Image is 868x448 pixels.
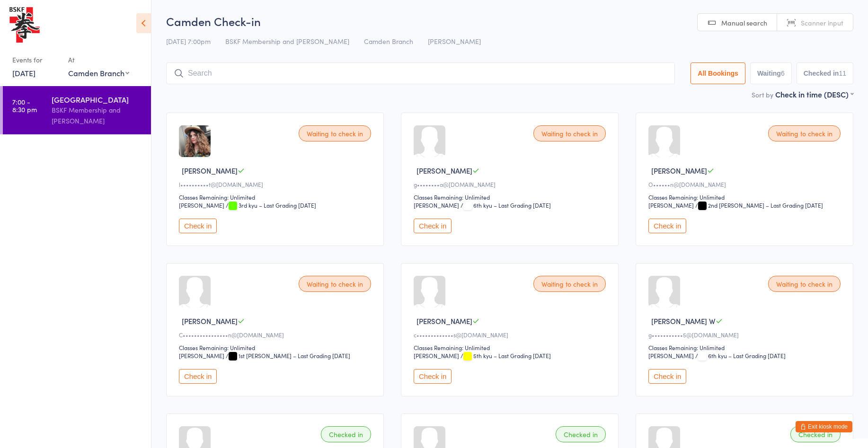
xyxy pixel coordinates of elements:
span: [PERSON_NAME] [182,316,238,326]
div: Checked in [321,426,371,442]
button: Check in [414,219,452,233]
img: BSKF [9,7,40,43]
div: l••••••••••t@[DOMAIN_NAME] [179,180,374,188]
div: Check in time (DESC) [775,89,853,99]
div: 6 [781,70,785,77]
span: [PERSON_NAME] W [651,316,716,326]
time: 7:00 - 8:30 pm [12,98,37,113]
div: O••••••n@[DOMAIN_NAME] [648,180,843,188]
button: All Bookings [691,62,745,84]
button: Check in [179,369,217,384]
span: [PERSON_NAME] [428,36,481,46]
div: Waiting to check in [768,276,841,292]
div: [PERSON_NAME] [648,201,694,209]
button: Check in [648,369,686,384]
div: Events for [12,52,59,68]
span: Manual search [721,18,767,27]
a: 7:00 -8:30 pm[GEOGRAPHIC_DATA]BSKF Membership and [PERSON_NAME] [3,86,151,134]
div: [PERSON_NAME] [179,351,224,360]
span: / 5th kyu – Last Grading [DATE] [461,351,551,360]
input: Search [166,62,675,84]
div: Classes Remaining: Unlimited [648,193,843,201]
div: Waiting to check in [533,125,606,141]
div: Classes Remaining: Unlimited [414,343,609,351]
span: / 6th kyu – Last Grading [DATE] [695,351,786,360]
div: [PERSON_NAME] [179,201,224,209]
span: [PERSON_NAME] [416,166,472,176]
span: [PERSON_NAME] [182,166,238,176]
button: Check in [414,369,452,384]
div: Classes Remaining: Unlimited [414,193,609,201]
span: Scanner input [801,18,843,27]
div: Classes Remaining: Unlimited [179,343,374,351]
div: Camden Branch [68,68,129,78]
div: Classes Remaining: Unlimited [179,193,374,201]
span: / 3rd kyu – Last Grading [DATE] [226,201,316,209]
h2: Camden Check-in [166,13,853,29]
span: / 1st [PERSON_NAME] – Last Grading [DATE] [226,351,350,360]
a: [DATE] [12,68,35,78]
div: [PERSON_NAME] [648,351,694,360]
div: C••••••••••••••••n@[DOMAIN_NAME] [179,331,374,339]
span: [PERSON_NAME] [651,166,707,176]
div: 11 [839,70,846,77]
div: g•••••••••••5@[DOMAIN_NAME] [648,331,843,339]
span: / 2nd [PERSON_NAME] – Last Grading [DATE] [695,201,823,209]
span: BSKF Membership and [PERSON_NAME] [225,36,349,46]
div: At [68,52,129,68]
div: [PERSON_NAME] [414,201,459,209]
div: Checked in [790,426,841,442]
div: Waiting to check in [533,276,606,292]
button: Exit kiosk mode [796,421,852,432]
div: Waiting to check in [299,276,371,292]
div: Checked in [556,426,606,442]
span: Camden Branch [364,36,413,46]
button: Checked in11 [797,62,853,84]
div: BSKF Membership and [PERSON_NAME] [52,105,143,126]
div: c•••••••••••••s@[DOMAIN_NAME] [414,331,609,339]
div: Classes Remaining: Unlimited [648,343,843,351]
img: image1753801462.png [179,125,211,157]
button: Check in [648,219,686,233]
span: [DATE] 7:00pm [166,36,211,46]
span: [PERSON_NAME] [416,316,472,326]
div: g••••••••a@[DOMAIN_NAME] [414,180,609,188]
label: Sort by [752,90,773,99]
div: [GEOGRAPHIC_DATA] [52,94,143,105]
div: Waiting to check in [768,125,841,141]
div: Waiting to check in [299,125,371,141]
button: Check in [179,219,217,233]
div: [PERSON_NAME] [414,351,459,360]
span: / 6th kyu – Last Grading [DATE] [461,201,551,209]
button: Waiting6 [750,62,792,84]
